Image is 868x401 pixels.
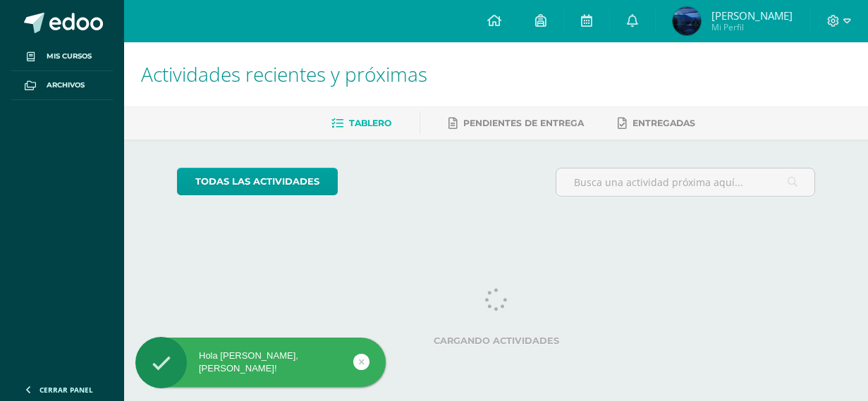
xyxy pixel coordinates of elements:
[632,118,695,128] span: Entregadas
[135,350,386,375] div: Hola [PERSON_NAME], [PERSON_NAME]!
[556,168,814,196] input: Busca una actividad próxima aquí...
[39,385,93,395] span: Cerrar panel
[47,51,92,62] span: Mis cursos
[331,112,391,135] a: Tablero
[711,8,793,23] span: [PERSON_NAME]
[448,112,584,135] a: Pendientes de entrega
[177,168,338,195] a: todas las Actividades
[141,61,427,87] span: Actividades recientes y próximas
[11,42,113,71] a: Mis cursos
[47,80,85,91] span: Archivos
[711,21,793,33] span: Mi Perfil
[177,335,815,346] label: Cargando actividades
[463,118,584,128] span: Pendientes de entrega
[673,7,701,35] img: 0bb3a6bc18bdef40c4ee58a957f3c93d.png
[349,118,391,128] span: Tablero
[618,112,695,135] a: Entregadas
[11,71,113,100] a: Archivos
